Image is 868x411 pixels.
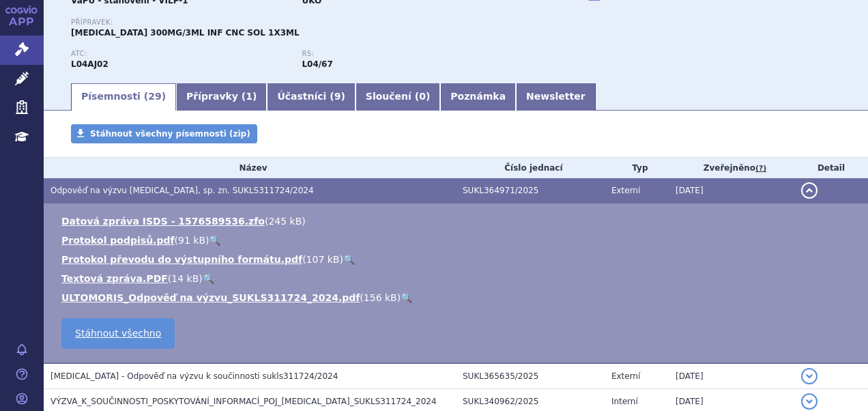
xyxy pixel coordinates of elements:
[61,214,854,228] li: ( )
[605,158,669,178] th: Typ
[356,83,440,111] a: Sloučení (0)
[456,158,605,178] th: Číslo jednací
[306,254,340,265] span: 107 kB
[71,83,176,111] a: Písemnosti (29)
[209,235,220,246] a: 🔍
[61,292,360,303] a: ULTOMORIS_Odpověď na výzvu_SUKLS311724_2024.pdf
[669,363,794,389] td: [DATE]
[148,91,161,102] span: 29
[71,59,108,69] strong: RAVULIZUMAB
[178,235,205,246] span: 91 kB
[401,292,412,303] a: 🔍
[611,186,640,195] span: Externí
[267,83,355,111] a: Účastníci (9)
[419,91,426,102] span: 0
[302,59,332,69] strong: ravulizumab
[801,393,818,410] button: detail
[364,292,397,303] span: 156 kB
[61,291,854,304] li: ( )
[176,83,267,111] a: Přípravky (1)
[268,216,302,227] span: 245 kB
[44,158,456,178] th: Název
[440,83,516,111] a: Poznámka
[71,28,300,38] span: [MEDICAL_DATA] 300MG/3ML INF CNC SOL 1X3ML
[61,273,168,284] a: Textová zpráva.PDF
[246,91,252,102] span: 1
[794,158,868,178] th: Detail
[61,235,175,246] a: Protokol podpisů.pdf
[611,397,638,406] span: Interní
[61,318,175,349] a: Stáhnout všechno
[61,253,854,266] li: ( )
[456,178,605,203] td: SUKL364971/2025
[61,272,854,285] li: ( )
[71,18,533,27] p: Přípravek:
[50,186,314,195] span: Odpověď na výzvu ULTOMIRIS, sp. zn. SUKLS311724/2024
[302,50,519,58] p: RS:
[334,91,341,102] span: 9
[61,254,302,265] a: Protokol převodu do výstupního formátu.pdf
[669,178,794,203] td: [DATE]
[611,371,640,381] span: Externí
[516,83,596,111] a: Newsletter
[801,182,818,199] button: detail
[755,164,766,173] abbr: (?)
[456,363,605,389] td: SUKL365635/2025
[50,371,338,381] span: ULTOMIRIS - Odpověď na výzvu k součinnosti sukls311724/2024
[61,233,854,247] li: ( )
[71,124,257,143] a: Stáhnout všechny písemnosti (zip)
[71,50,288,58] p: ATC:
[61,216,265,227] a: Datová zpráva ISDS - 1576589536.zfo
[171,273,199,284] span: 14 kB
[801,368,818,384] button: detail
[50,397,437,406] span: VÝZVA_K_SOUČINNOSTI_POSKYTOVÁNÍ_INFORMACÍ_POJ_ULTOMIRIS_SUKLS311724_2024
[669,158,794,178] th: Zveřejněno
[203,273,214,284] a: 🔍
[343,254,355,265] a: 🔍
[90,129,250,139] span: Stáhnout všechny písemnosti (zip)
